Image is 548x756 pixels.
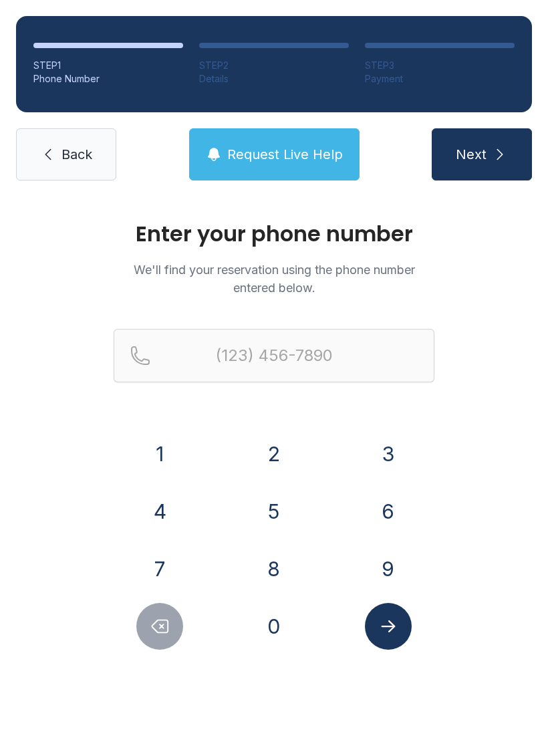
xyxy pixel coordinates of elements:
[365,72,515,86] div: Payment
[199,59,349,72] div: STEP 2
[136,430,183,477] button: 1
[365,488,412,535] button: 6
[136,603,183,650] button: Delete number
[365,545,412,592] button: 9
[136,545,183,592] button: 7
[114,329,434,382] input: Reservation phone number
[251,488,297,535] button: 5
[61,145,92,164] span: Back
[251,603,297,650] button: 0
[456,145,487,164] span: Next
[33,72,183,86] div: Phone Number
[199,72,349,86] div: Details
[114,261,434,297] p: We'll find your reservation using the phone number entered below.
[227,145,343,164] span: Request Live Help
[365,59,515,72] div: STEP 3
[365,603,412,650] button: Submit lookup form
[365,430,412,477] button: 3
[33,59,183,72] div: STEP 1
[136,488,183,535] button: 4
[251,545,297,592] button: 8
[251,430,297,477] button: 2
[114,223,434,245] h1: Enter your phone number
